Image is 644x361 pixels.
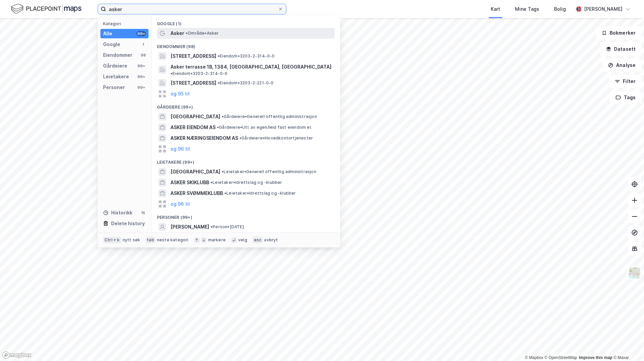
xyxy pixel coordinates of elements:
[136,85,146,90] div: 99+
[11,3,82,15] img: logo.f888ab2527a4732fd821a326f86c7f29.svg
[170,123,216,131] span: ASKER EIENDOM AS
[217,125,219,130] span: •
[170,168,220,176] span: [GEOGRAPHIC_DATA]
[224,191,296,196] span: Leietaker • Idrettslag og -klubber
[222,169,224,174] span: •
[152,209,340,222] div: Personer (99+)
[211,180,213,185] span: •
[103,83,125,91] div: Personer
[170,71,228,76] span: Eiendom • 3203-2-314-0-0
[140,52,146,58] div: 98
[152,16,340,28] div: Google (1)
[222,114,317,119] span: Gårdeiere • Generell offentlig administrasjon
[579,355,612,360] a: Improve this map
[218,80,274,86] span: Eiendom • 3203-2-221-0-0
[211,224,213,229] span: •
[103,21,149,26] div: Kategori
[170,52,216,60] span: [STREET_ADDRESS]
[186,31,219,36] span: Område • Asker
[2,351,32,359] a: Mapbox homepage
[136,31,146,36] div: 99+
[217,125,312,130] span: Gårdeiere • Utl. av egen/leid fast eiendom el.
[170,223,209,231] span: [PERSON_NAME]
[170,71,172,76] span: •
[103,40,120,48] div: Google
[602,58,641,72] button: Analyse
[208,237,226,243] div: markere
[103,209,132,217] div: Historikk
[222,114,224,119] span: •
[545,355,577,360] a: OpenStreetMap
[170,90,190,98] button: og 95 til
[218,53,220,58] span: •
[239,135,241,141] span: •
[103,62,127,70] div: Gårdeiere
[106,4,278,14] input: Søk på adresse, matrikkel, gårdeiere, leietakere eller personer
[152,39,340,51] div: Eiendommer (98)
[222,169,316,174] span: Leietaker • Generell offentlig administrasjon
[152,154,340,166] div: Leietakere (99+)
[170,189,223,197] span: ASKER SVØMMEKLUBB
[610,329,644,361] div: Kontrollprogram for chat
[491,5,500,13] div: Kart
[610,91,641,104] button: Tags
[136,74,146,79] div: 99+
[152,99,340,111] div: Gårdeiere (99+)
[103,51,132,59] div: Eiendommer
[157,237,189,243] div: neste kategori
[111,219,145,228] div: Delete history
[123,237,140,243] div: nytt søk
[609,75,641,88] button: Filter
[103,237,121,243] div: Ctrl + k
[103,73,129,81] div: Leietakere
[628,267,641,279] img: Z
[218,53,275,59] span: Eiendom • 3203-2-314-0-0
[224,191,226,196] span: •
[136,63,146,69] div: 99+
[264,237,278,243] div: avbryt
[211,180,282,185] span: Leietaker • Idrettslag og -klubber
[170,29,184,37] span: Asker
[218,80,220,85] span: •
[515,5,539,13] div: Mine Tags
[170,113,220,121] span: [GEOGRAPHIC_DATA]
[186,31,188,36] span: •
[525,355,543,360] a: Mapbox
[103,30,112,38] div: Alle
[600,42,641,56] button: Datasett
[253,237,263,243] div: esc
[140,42,146,47] div: 1
[211,224,244,230] span: Person • [DATE]
[596,26,641,40] button: Bokmerker
[140,210,146,215] div: 15
[170,134,238,142] span: ASKER NÆRINGSEIENDOM AS
[170,200,190,208] button: og 96 til
[146,237,156,243] div: tab
[610,329,644,361] iframe: Chat Widget
[170,178,209,187] span: ASKER SKIKLUBB
[554,5,566,13] div: Bolig
[170,79,216,87] span: [STREET_ADDRESS]
[239,135,313,141] span: Gårdeiere • Hovedkontortjenester
[238,237,247,243] div: velg
[584,5,622,13] div: [PERSON_NAME]
[170,145,190,153] button: og 96 til
[170,63,331,71] span: Asker terrasse 1B, 1384, [GEOGRAPHIC_DATA], [GEOGRAPHIC_DATA]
